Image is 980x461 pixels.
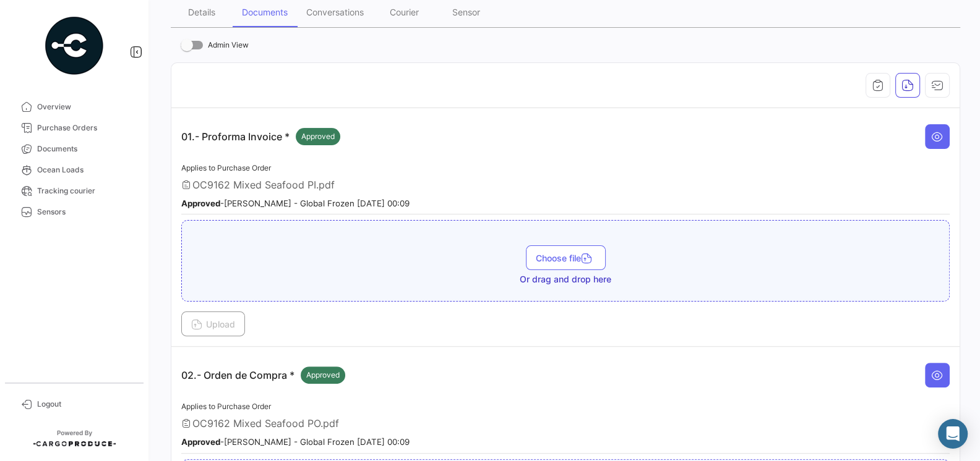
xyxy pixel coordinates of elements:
[390,7,419,17] div: Courier
[181,366,345,384] p: 02.- Orden de Compra *
[181,163,271,172] span: Applies to Purchase Order
[181,198,410,208] small: - [PERSON_NAME] - Global Frozen [DATE] 00:09
[10,138,139,159] a: Documents
[181,437,220,447] b: Approved
[181,402,271,411] span: Applies to Purchase Order
[37,399,134,410] span: Logout
[10,180,139,201] a: Tracking courier
[192,417,339,429] span: OC9162 Mixed Seafood PO.pdf
[37,164,134,176] span: Ocean Loads
[181,311,245,336] button: Upload
[37,122,134,133] span: Purchase Orders
[306,7,364,17] div: Conversations
[10,159,139,180] a: Ocean Loads
[10,117,139,138] a: Purchase Orders
[188,7,215,17] div: Details
[37,185,134,197] span: Tracking courier
[301,131,335,142] span: Approved
[191,319,235,329] span: Upload
[37,143,134,154] span: Documents
[181,128,340,145] p: 01.- Proforma Invoice *
[520,273,611,285] span: Or drag and drop here
[192,179,335,191] span: OC9162 Mixed Seafood PI.pdf
[242,7,288,17] div: Documents
[37,206,134,218] span: Sensors
[181,437,410,447] small: - [PERSON_NAME] - Global Frozen [DATE] 00:09
[306,370,340,381] span: Approved
[938,419,968,449] div: Abrir Intercom Messenger
[10,96,139,117] a: Overview
[452,7,480,17] div: Sensor
[181,198,220,208] b: Approved
[37,101,134,112] span: Overview
[526,245,606,270] button: Choose file
[536,253,596,263] span: Choose file
[43,15,105,77] img: powered-by.png
[10,201,139,222] a: Sensors
[208,38,249,53] span: Admin View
